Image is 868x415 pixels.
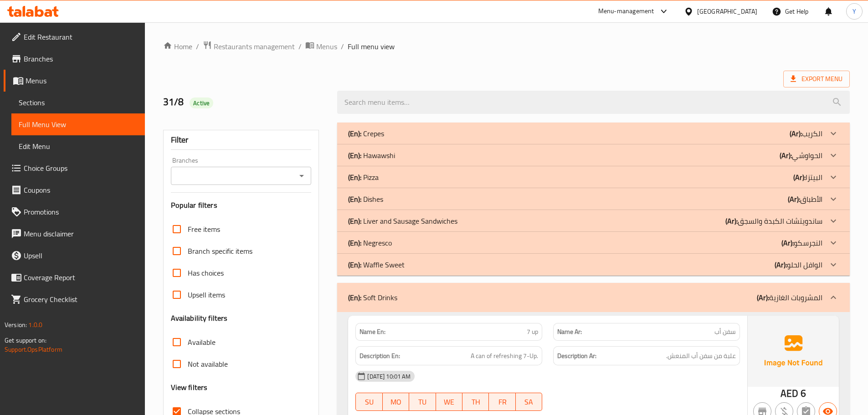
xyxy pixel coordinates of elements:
h3: Availability filters [171,313,228,323]
a: Edit Menu [11,135,145,157]
button: WE [436,393,462,411]
span: Edit Restaurant [24,31,138,42]
div: Filter [171,130,312,150]
span: Menus [26,75,138,86]
p: البيتزا [793,172,822,183]
span: Coverage Report [24,272,138,283]
strong: Description En: [360,350,400,362]
li: / [341,41,344,52]
div: (En): Dishes(Ar):الأطباق [337,188,850,210]
span: Y [853,6,856,16]
p: ساندويتشات الكبدة والسجق [725,215,822,226]
span: MO [386,395,406,409]
b: (Ar): [780,149,792,162]
button: MO [383,393,409,411]
strong: Name En: [360,327,385,337]
button: FR [489,393,515,411]
span: TU [413,395,432,409]
span: 7 up [527,327,538,337]
b: (Ar): [793,170,806,184]
a: Grocery Checklist [4,288,145,310]
button: TH [462,393,489,411]
span: Edit Menu [19,141,138,152]
span: 1.0.0 [28,319,42,331]
p: Crepes [348,128,384,139]
a: Menus [305,41,337,52]
p: الأطباق [788,194,822,205]
b: (En): [348,214,361,228]
b: (En): [348,291,361,304]
span: Choice Groups [24,163,138,174]
span: Version: [5,319,27,331]
b: (Ar): [757,291,769,304]
p: Negresco [348,237,392,248]
span: Get support on: [5,334,46,346]
h3: View filters [171,382,208,393]
a: Menus [4,70,145,92]
a: Edit Restaurant [4,26,145,48]
div: (En): Negresco(Ar):النجرسكو [337,232,850,254]
div: Active [190,97,213,108]
p: Dishes [348,194,383,205]
b: (En): [348,192,361,206]
a: Choice Groups [4,157,145,179]
span: Active [190,99,213,108]
div: Menu-management [598,6,654,17]
p: الكريب [790,128,822,139]
input: search [337,91,850,114]
span: Upsell [24,250,138,261]
b: (En): [348,258,361,272]
span: Coupons [24,184,138,195]
span: Export Menu [791,73,842,85]
p: Soft Drinks [348,292,397,303]
button: SA [516,393,542,411]
span: Not available [188,359,228,369]
p: النجرسكو [781,237,822,248]
li: / [196,41,199,52]
span: Sections [19,97,138,108]
p: المشروبات الغازية [757,292,822,303]
span: 6 [801,384,806,402]
span: AED [781,384,798,402]
a: Home [163,41,192,52]
a: Sections [11,92,145,113]
div: (En): Pizza(Ar):البيتزا [337,166,850,188]
div: [GEOGRAPHIC_DATA] [697,6,757,16]
b: (En): [348,149,361,162]
span: علبة من سفن أب المنعش. [666,350,736,362]
a: Coupons [4,179,145,201]
b: (Ar): [725,214,738,228]
span: Has choices [188,267,224,278]
h2: 31/8 [163,95,327,109]
span: Menu disclaimer [24,228,138,239]
a: Restaurants management [203,41,295,52]
a: Upsell [4,245,145,266]
span: Export Menu [783,71,850,87]
p: Hawawshi [348,150,395,161]
p: Waffle Sweet [348,259,405,270]
div: (En): Soft Drinks(Ar):المشروبات الغازية [337,283,850,312]
p: Liver and Sausage Sandwiches [348,215,457,226]
a: Support.OpsPlatform [5,343,62,355]
b: (En): [348,236,361,250]
b: (Ar): [788,192,800,206]
a: Full Menu View [11,113,145,135]
a: Branches [4,48,145,70]
span: Branch specific items [188,246,252,256]
strong: Description Ar: [557,350,596,362]
span: Branches [24,53,138,64]
b: (Ar): [790,127,802,140]
a: Menu disclaimer [4,223,145,245]
h3: Popular filters [171,200,312,210]
div: (En): Liver and Sausage Sandwiches(Ar):ساندويتشات الكبدة والسجق [337,210,850,232]
span: SU [360,395,379,409]
div: (En): Waffle Sweet(Ar):الوافل الحلو [337,254,850,276]
span: Full menu view [348,41,395,52]
div: (En): Crepes(Ar):الكريب [337,123,850,144]
b: (Ar): [775,258,787,272]
span: TH [466,395,485,409]
b: (En): [348,127,361,140]
span: Menus [316,41,337,52]
span: Free items [188,224,220,235]
p: الوافل الحلو [775,259,822,270]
